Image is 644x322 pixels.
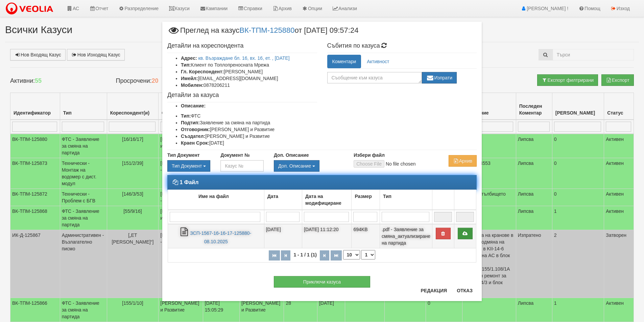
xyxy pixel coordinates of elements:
[331,250,342,261] button: Последна страница
[167,160,210,172] button: Тип Документ
[264,224,302,248] td: [DATE]
[220,160,263,172] input: Казус №
[422,72,457,83] button: Изпрати
[302,190,352,210] td: Дата на модифициране: No sort applied, activate to apply an ascending sort
[198,194,229,199] b: Име на файл
[274,160,319,172] button: Доп. Описание
[181,75,317,82] li: [EMAIL_ADDRESS][DOMAIN_NAME]
[181,133,205,139] b: Създател:
[305,194,341,206] b: Дата на модифициране
[274,160,343,172] div: Двоен клик, за изчистване на избраната стойност.
[181,61,317,68] li: Клиент по Топлопреносната Мрежа
[352,224,380,248] td: 694KB
[380,190,432,210] td: Тип: No sort applied, activate to apply an ascending sort
[302,224,352,248] td: [DATE] 11:12:20
[269,250,280,261] button: Първа страница
[167,152,200,158] label: Тип Документ
[181,113,317,119] li: ФТС
[181,140,209,146] b: Краен Срок:
[454,190,476,210] td: : No sort applied, activate to apply an ascending sort
[198,55,290,61] a: кв. Възраждане бл. 16, вх. 16, ет. , [DATE]
[267,194,278,199] b: Дата
[432,190,454,210] td: : No sort applied, activate to apply an ascending sort
[181,62,191,68] b: Тип:
[355,194,372,199] b: Размер
[181,76,198,81] b: Имейл:
[181,133,317,140] li: [PERSON_NAME] и Развитие
[172,163,202,169] span: Тип Документ
[181,69,224,74] b: Гл. Кореспондент:
[181,127,210,132] b: Отговорник:
[181,120,200,125] b: Подтип:
[181,68,317,75] li: [PERSON_NAME]
[274,276,370,288] button: Приключи казуса
[278,163,311,169] span: Доп. Описание
[453,285,477,296] button: Отказ
[354,152,385,158] label: Избери файл
[220,152,249,158] label: Документ №
[190,230,251,244] a: ЗСП-1567-16-16-17-125880-08.10.2025
[167,27,358,39] span: Преглед на казус от [DATE] 09:57:24
[281,250,290,261] button: Предишна страница
[181,82,204,88] b: Мобилен:
[380,224,432,248] td: .pdf - Заявление за смяна_актуализиране на партида
[181,103,206,108] b: Описание:
[181,82,317,89] li: 0878206211
[167,160,210,172] div: Двоен клик, за изчистване на избраната стойност.
[352,190,380,210] td: Размер: No sort applied, activate to apply an ascending sort
[181,140,317,146] li: [DATE]
[180,179,198,185] strong: 1 Файл
[181,126,317,133] li: [PERSON_NAME] и Развитие
[320,250,329,261] button: Следваща страница
[168,190,264,210] td: Име на файл: No sort applied, activate to apply an ascending sort
[362,55,394,68] a: Активност
[181,119,317,126] li: Заявление за смяна на партида
[239,26,294,34] a: ВК-ТПМ-125880
[449,155,477,167] button: Архив
[264,190,302,210] td: Дата: No sort applied, activate to apply an ascending sort
[361,250,375,259] select: Страница номер
[383,194,391,199] b: Тип
[168,224,476,248] tr: ЗСП-1567-16-16-17-125880-08.10.2025.pdf - Заявление за смяна_актуализиране на партида
[327,43,477,49] h4: Събития по казуса
[327,55,361,68] a: Коментари
[274,152,309,158] label: Доп. Описание
[167,92,317,99] h4: Детайли за казуса
[181,113,191,119] b: Тип:
[343,250,360,259] select: Брой редове на страница
[181,55,197,61] b: Адрес:
[416,285,451,296] button: Редакция
[292,252,318,257] span: 1 - 1 / 1 (1)
[167,43,317,49] h4: Детайли на кореспондента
